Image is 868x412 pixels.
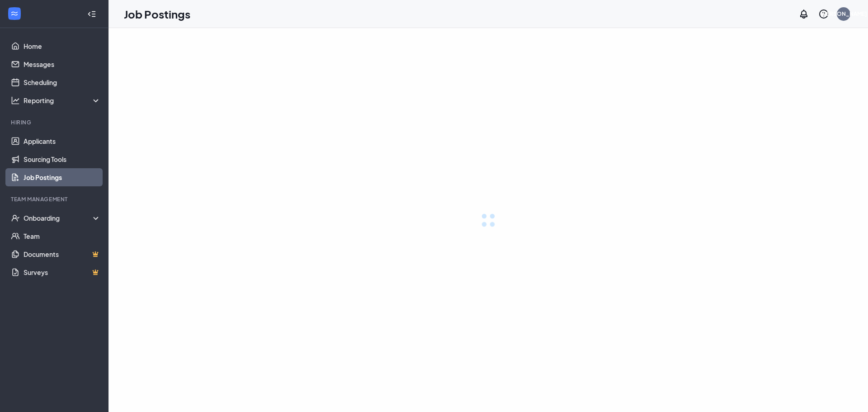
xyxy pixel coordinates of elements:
svg: WorkstreamLogo [10,9,19,18]
a: Home [24,37,101,55]
svg: UserCheck [11,213,20,223]
a: Applicants [24,132,101,150]
a: Messages [24,55,101,73]
svg: Collapse [87,9,96,19]
svg: Analysis [11,96,20,105]
a: Scheduling [24,73,101,91]
div: Onboarding [24,213,101,223]
svg: QuestionInfo [818,9,829,19]
a: Job Postings [24,168,101,186]
div: Team Management [11,195,99,203]
a: Team [24,227,101,245]
a: DocumentsCrown [24,245,101,263]
div: Reporting [24,96,101,105]
svg: Notifications [798,9,809,19]
div: Hiring [11,118,99,126]
div: [PERSON_NAME] [821,10,867,18]
a: SurveysCrown [24,263,101,281]
h1: Job Postings [124,6,190,22]
a: Sourcing Tools [24,150,101,168]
